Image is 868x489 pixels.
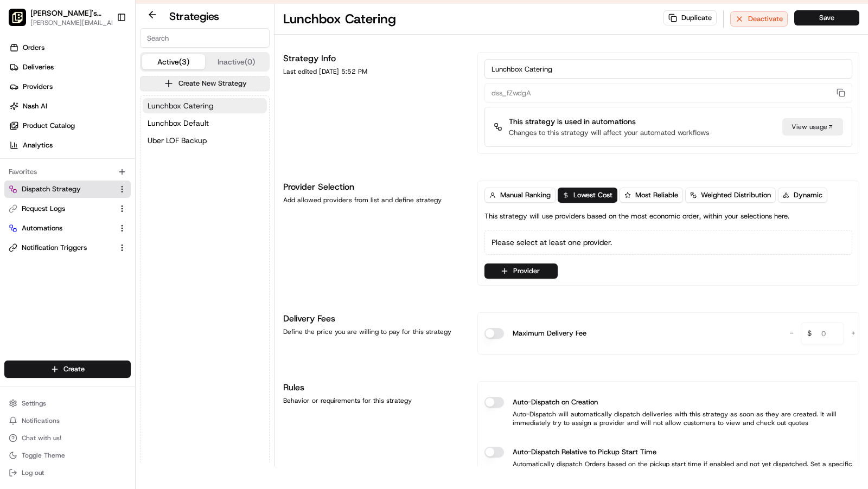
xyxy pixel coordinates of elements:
[685,188,776,203] button: Weighted Distribution
[283,396,464,405] div: Behavior or requirements for this strategy
[205,54,268,69] button: Inactive (0)
[23,101,47,111] span: Nash AI
[90,197,94,205] span: •
[143,98,267,113] button: Lunchbox Catering
[484,188,556,203] button: Manual Ranking
[573,190,612,200] span: Lowest Cost
[22,399,46,408] span: Settings
[4,239,131,256] button: Notification Triggers
[730,11,788,27] button: Deactivate
[283,381,464,394] h1: Rules
[7,237,87,257] a: 📗Knowledge Base
[49,103,178,114] div: Start new chat
[4,78,135,95] a: Providers
[23,62,54,72] span: Deliveries
[140,28,270,48] input: Search
[283,181,464,194] h1: Provider Selection
[4,396,131,411] button: Settings
[96,168,118,176] span: [DATE]
[22,416,60,425] span: Notifications
[558,188,617,203] button: Lowest Cost
[108,268,131,276] span: Pylon
[23,103,42,123] img: 4281594248423_2fcf9dad9f2a874258b8_72.png
[103,242,174,253] span: API Documentation
[11,43,197,60] p: Welcome 👋
[28,69,179,81] input: Clear
[635,190,678,200] span: Most Reliable
[283,327,464,336] div: Define the price you are willing to pay for this strategy
[509,116,709,127] p: This strategy is used in automations
[11,140,73,149] div: Past conversations
[484,230,852,255] div: Please select at least one provider.
[22,468,44,477] span: Log out
[63,364,85,374] span: Create
[513,328,586,339] label: Maximum Delivery Fee
[87,237,178,257] a: 💻API Documentation
[23,82,53,92] span: Providers
[22,204,65,214] span: Request Logs
[283,67,464,76] div: Last edited [DATE] 5:52 PM
[76,268,131,276] a: Powered byPylon
[22,184,81,194] span: Dispatch Strategy
[4,59,135,76] a: Deliveries
[11,103,30,123] img: 1736555255976-a54dd68f-1ca7-489b-9aae-adbdc363a1c4
[23,140,53,150] span: Analytics
[283,196,464,204] div: Add allowed providers from list and define strategy
[143,115,267,131] button: Lunchbox Default
[9,184,113,194] a: Dispatch Strategy
[22,451,65,460] span: Toggle Theme
[4,361,131,378] button: Create
[663,10,717,25] button: Duplicate
[620,188,683,203] button: Most Reliable
[23,121,75,131] span: Product Catalog
[148,118,209,128] span: Lunchbox Default
[22,242,83,253] span: Knowledge Base
[92,243,100,252] div: 💻
[142,54,205,69] button: Active (3)
[30,18,123,27] button: [PERSON_NAME][EMAIL_ADDRESS][DOMAIN_NAME]
[11,10,33,32] img: Nash
[9,9,26,26] img: Tommy's Tavern + Tap (Edgewater)
[778,188,827,203] button: Dynamic
[30,8,111,18] button: [PERSON_NAME]'s Tavern + Tap ([GEOGRAPHIC_DATA])
[148,135,207,146] span: Uber LOF Backup
[11,186,28,204] img: Brittany Newman
[169,9,219,24] h2: Strategies
[4,4,112,30] button: Tommy's Tavern + Tap (Edgewater)[PERSON_NAME]'s Tavern + Tap ([GEOGRAPHIC_DATA])[PERSON_NAME][EMA...
[23,43,44,53] span: Orders
[143,133,267,148] button: Uber LOF Backup
[148,100,214,111] span: Lunchbox Catering
[701,190,771,200] span: Weighted Distribution
[484,410,852,427] p: Auto-Dispatch will automatically dispatch deliveries with this strategy as soon as they are creat...
[4,465,131,480] button: Log out
[4,220,131,237] button: Automations
[4,163,131,181] div: Favorites
[283,312,464,325] h1: Delivery Fees
[140,76,270,91] button: Create New Strategy
[513,447,656,458] label: Auto-Dispatch Relative to Pickup Start Time
[9,223,113,233] a: Automations
[22,243,87,253] span: Notification Triggers
[11,157,28,175] img: Brittany Newman
[4,117,135,134] a: Product Catalog
[283,52,464,65] h1: Strategy Info
[794,190,822,200] span: Dynamic
[9,243,113,253] a: Notification Triggers
[484,263,558,279] button: Provider
[4,430,131,446] button: Chat with us!
[184,106,197,119] button: Start new chat
[484,211,789,221] p: This strategy will use providers based on the most economic order, within your selections here.
[484,460,852,477] p: Automatically dispatch Orders based on the pickup start time if enabled and not yet dispatched. S...
[4,137,135,154] a: Analytics
[500,190,551,200] span: Manual Ranking
[11,243,20,252] div: 📗
[34,197,88,205] span: [PERSON_NAME]
[283,10,396,28] h1: Lunchbox Catering
[34,168,88,176] span: [PERSON_NAME]
[22,223,62,233] span: Automations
